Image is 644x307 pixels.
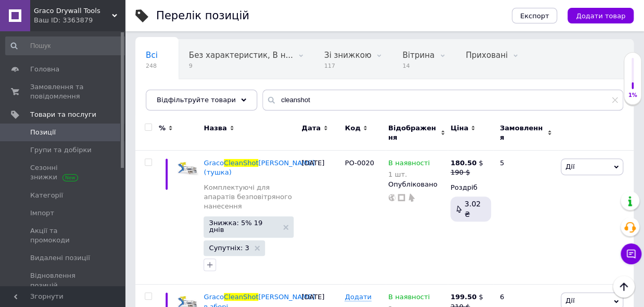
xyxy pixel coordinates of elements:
span: 14 [402,62,434,70]
span: Супутніх: 3 [209,244,249,251]
span: 3.02 ₴ [464,200,481,218]
span: Головна [30,65,59,74]
span: Додати товар [576,12,625,20]
span: Опубліковані [146,90,200,100]
span: Graco [204,159,224,167]
div: Перелік позицій [156,10,249,21]
span: Замовлення [500,124,545,142]
span: 117 [324,62,371,70]
span: Категорії [30,191,63,200]
span: В наявності [388,159,430,170]
span: Graco Drywall Tools [34,6,112,16]
span: Акції та промокоди [30,226,96,245]
div: 1 шт. [388,170,430,178]
span: Зі знижкою [324,51,371,60]
div: $ [450,292,483,302]
button: Експорт [512,8,558,23]
input: Пошук по назві позиції, артикулу і пошуковим запитам [262,90,623,110]
a: Комплектуючі для апаратів безповітряного нанесення [204,183,296,212]
span: В наявності [388,293,430,304]
div: Ваш ID: 3363879 [34,16,125,25]
div: $ [450,158,483,168]
b: 199.50 [450,293,476,301]
span: CleanShot [224,293,258,301]
span: Імпорт [30,208,54,218]
div: 1% [624,92,641,99]
div: Роздріб [450,183,491,192]
span: Graco [204,293,224,301]
a: GracoCleanShot[PERSON_NAME] (тушка) [204,159,314,176]
span: Всі [146,51,158,60]
span: Назва [204,124,226,133]
div: 190 $ [450,168,483,177]
span: 248 [146,62,158,70]
div: 5 [494,151,558,285]
span: Сезонні знижки [30,163,96,182]
span: % [159,124,166,133]
span: Дії [565,163,574,170]
span: CleanShot [224,159,258,167]
span: Замовлення та повідомлення [30,82,96,101]
button: Наверх [613,276,635,298]
span: Позиції [30,128,56,137]
img: Graco CleanShot Грако Клиншот (тушка) [177,158,198,180]
div: Без характеристик, В наличии [179,40,314,79]
span: Вітрина [402,51,434,60]
span: Дії [565,297,574,304]
span: Видалені позиції [30,253,90,263]
button: Чат з покупцем [621,243,641,264]
button: Додати товар [567,8,634,23]
div: Опубліковано [388,180,446,189]
span: PO-0020 [345,159,374,167]
span: Код [345,124,360,133]
span: Додати [345,293,371,301]
span: Товари та послуги [30,110,96,119]
span: Групи та добірки [30,145,92,155]
span: Відображення [388,124,438,142]
div: [DATE] [299,151,342,285]
span: Знижка: 5% 19 днів [209,219,278,233]
b: 180.50 [450,159,476,167]
span: Відфільтруйте товари [157,96,236,104]
input: Пошук [5,36,128,55]
span: Ціна [450,124,468,133]
span: Експорт [520,12,549,20]
span: Приховані [466,51,508,60]
span: Без характеристик, В н... [189,51,293,60]
span: Відновлення позицій [30,271,96,290]
span: Дата [301,124,321,133]
span: [PERSON_NAME] (тушка) [204,159,314,176]
span: 9 [189,62,293,70]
